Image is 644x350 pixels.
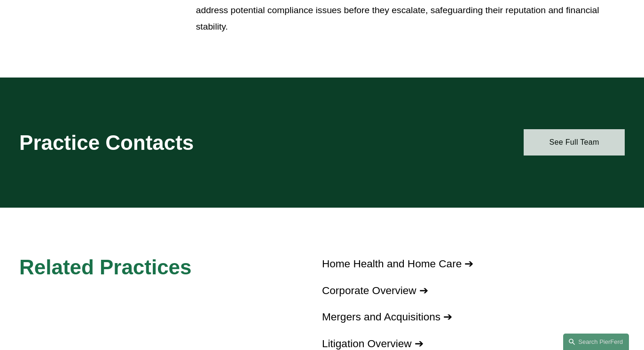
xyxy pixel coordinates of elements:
[322,285,428,296] a: Corporate Overview ➔
[19,130,297,155] h2: Practice Contacts
[524,129,625,155] a: See Full Team
[19,256,191,279] span: Related Practices
[322,258,473,270] a: Home Health and Home Care ➔
[322,338,424,350] a: Litigation Overview ➔
[322,311,452,323] a: Mergers and Acquisitions ➔
[563,334,629,350] a: Search this site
